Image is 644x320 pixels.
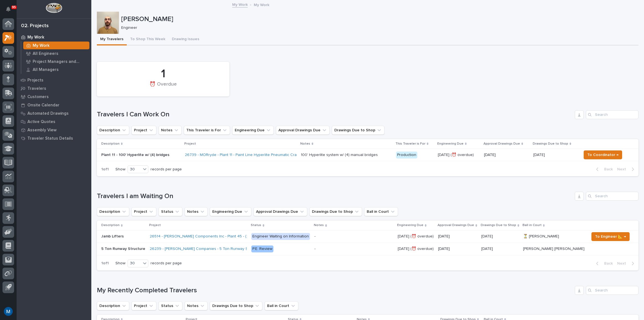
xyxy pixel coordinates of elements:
div: Notifications95 [7,7,14,16]
div: Engineer Waiting on Information [251,233,310,240]
button: Status [159,301,182,310]
button: Project [131,126,156,135]
p: My Work [33,43,50,48]
a: Project Managers and Engineers [21,58,91,65]
div: - [314,247,315,251]
button: To Engineer 📐 → [591,232,630,241]
div: Production [396,152,417,158]
p: Engineer [121,25,634,30]
button: Drawings Due to Shop [309,207,362,216]
button: Drawing Issues [169,34,203,45]
a: All Managers [21,66,91,73]
button: Status [159,207,182,216]
button: Ball in Court [265,301,298,310]
p: My Work [27,35,44,40]
p: Show [115,261,125,266]
p: Travelers [27,86,46,91]
div: - [314,234,315,239]
input: Search [586,192,638,201]
span: Next [617,261,629,266]
a: Automated Drawings [17,109,91,117]
p: Ball in Court [523,222,542,228]
button: Project [131,207,156,216]
p: Project Managers and Engineers [33,59,87,64]
div: ⏰ Overdue [106,81,220,93]
a: 26239 - [PERSON_NAME] Companies - 5 Ton Runway Structure [150,247,262,251]
button: To Shop This Week [127,34,169,45]
button: Description [97,301,129,310]
div: P.E. Review [251,245,273,252]
p: [DATE] (⏰ overdue) [398,233,435,239]
p: ⏳ [PERSON_NAME] [523,233,560,239]
div: 100' Hyperlite system w/ (4) manual bridges [301,153,378,157]
span: Back [601,261,613,266]
button: Description [97,207,129,216]
p: [DATE] [438,234,477,239]
p: [DATE] (⏰ overdue) [398,245,435,251]
p: Notes [314,222,324,228]
input: Search [586,286,638,295]
p: Description [101,222,120,228]
span: To Coordinator → [587,152,619,158]
span: Back [601,167,613,172]
p: records per page [151,261,182,266]
p: 1 of 1 [97,257,113,270]
p: Onsite Calendar [27,103,60,108]
a: All Engineers [21,50,91,57]
button: Next [615,167,638,172]
p: Traveler Status Details [27,136,73,141]
p: Engineering Due [437,141,464,147]
div: 30 [128,167,141,172]
a: 26514 - [PERSON_NAME] Components Inc - Plant 45 - (2) Hyperlite ¼ ton bridge cranes; 24’ x 60’ [150,234,321,239]
button: My Travelers [97,34,127,45]
button: Ball in Court [364,207,398,216]
tr: Jamb LiftersJamb Lifters 26514 - [PERSON_NAME] Components Inc - Plant 45 - (2) Hyperlite ¼ ton br... [97,230,638,243]
span: Next [617,167,629,172]
a: Traveler Status Details [17,134,91,142]
p: Approval Drawings Due [438,222,474,228]
a: Customers [17,93,91,101]
h1: Travelers I am Waiting On [97,192,573,200]
p: [PERSON_NAME] [121,15,636,23]
div: 30 [128,260,141,266]
button: Notes [159,126,182,135]
h1: My Recently Completed Travelers [97,286,573,295]
p: Status [251,222,261,228]
p: Approval Drawings Due [483,141,520,147]
button: Notifications [2,3,14,15]
button: Notes [185,207,208,216]
p: Engineering Due [397,222,423,228]
p: Notes [300,141,310,147]
p: 5 Ton Runway Structure [101,245,146,251]
p: Project [149,222,161,228]
h1: Travelers I Can Work On [97,111,573,119]
div: 02. Projects [21,23,49,29]
p: All Engineers [33,51,58,56]
div: 1 [106,67,220,81]
a: Projects [17,76,91,84]
p: Jamb Lifters [101,233,125,239]
button: Engineering Due [232,126,274,135]
p: Assembly View [27,128,56,133]
p: Customers [27,94,49,99]
p: Project [184,141,196,147]
p: Drawings Due to Shop [533,141,568,147]
p: [DATE] [481,233,494,239]
p: [DATE] [481,245,494,251]
p: [PERSON_NAME] [PERSON_NAME] [523,245,586,251]
a: Active Quotes [17,117,91,126]
button: Engineering Due [210,207,251,216]
span: To Engineer 📐 → [595,233,626,240]
p: This Traveler is For [395,141,425,147]
p: Description [101,141,120,147]
p: Show [115,167,125,172]
p: [DATE] (⏰ overdue) [438,153,480,157]
p: Drawings Due to Shop [481,222,516,228]
p: 95 [12,5,16,9]
button: Back [592,261,615,266]
p: All Managers [33,67,59,72]
button: Drawings Due to Shop [210,301,262,310]
button: Approval Drawings Due [276,126,330,135]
